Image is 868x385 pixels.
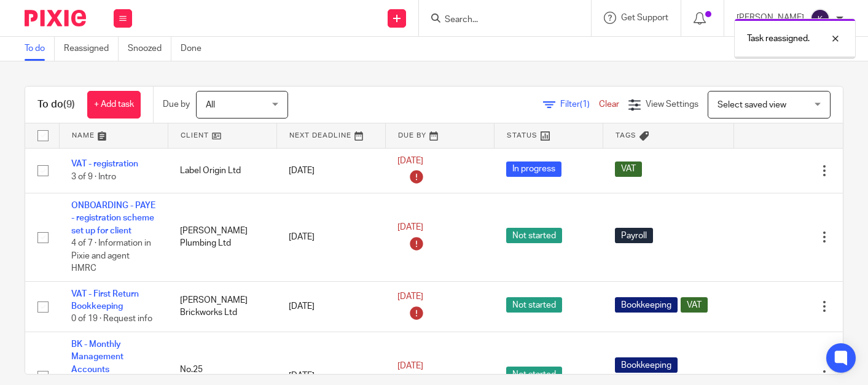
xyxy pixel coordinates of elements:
[276,148,385,193] td: [DATE]
[276,193,385,282] td: [DATE]
[616,132,636,139] span: Tags
[71,173,116,181] span: 3 of 9 · Intro
[71,160,138,168] a: VAT - registration
[71,315,152,324] span: 0 of 19 · Request info
[37,98,75,111] h1: To do
[615,228,653,243] span: Payroll
[397,223,423,231] span: [DATE]
[599,100,619,109] a: Clear
[163,98,190,111] p: Due by
[615,357,678,373] span: Bookkeeping
[63,99,75,109] span: (9)
[64,37,119,61] a: Reassigned
[397,292,423,301] span: [DATE]
[181,37,211,61] a: Done
[276,281,385,332] td: [DATE]
[128,37,171,61] a: Snoozed
[506,161,561,177] span: In progress
[506,367,562,382] span: Not started
[506,297,562,313] span: Not started
[87,91,141,119] a: + Add task
[25,37,55,61] a: To do
[506,228,562,243] span: Not started
[71,290,139,311] a: VAT - First Return Bookkeeping
[168,281,276,332] td: [PERSON_NAME] Brickworks Ltd
[615,297,678,313] span: Bookkeeping
[168,148,276,193] td: Label Origin Ltd
[168,193,276,282] td: [PERSON_NAME] Plumbing Ltd
[397,157,423,165] span: [DATE]
[560,100,599,109] span: Filter
[397,362,423,370] span: [DATE]
[810,9,830,28] img: svg%3E
[717,101,786,109] span: Select saved view
[71,201,155,235] a: ONBOARDING - PAYE - registration scheme set up for client
[71,340,123,374] a: BK - Monthly Management Accounts
[747,33,810,45] p: Task reassigned.
[681,297,708,313] span: VAT
[646,100,698,109] span: View Settings
[615,161,642,177] span: VAT
[206,101,215,109] span: All
[25,10,86,26] img: Pixie
[580,100,590,109] span: (1)
[71,239,151,273] span: 4 of 7 · Information in Pixie and agent HMRC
